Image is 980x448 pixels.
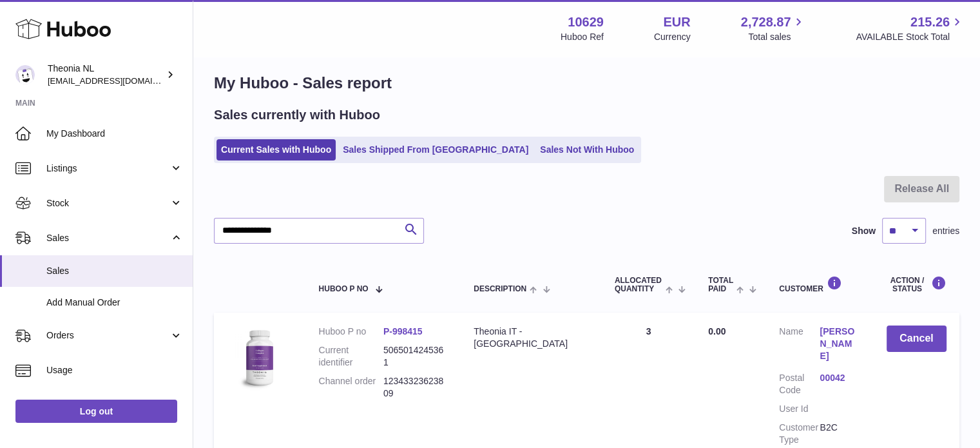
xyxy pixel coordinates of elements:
div: Theonia NL [48,63,164,87]
span: My Dashboard [46,128,183,140]
img: info@wholesomegoods.eu [15,65,35,84]
a: 215.26 AVAILABLE Stock Total [856,14,965,43]
dt: Customer Type [779,422,820,446]
dd: 5065014245361 [383,344,448,369]
span: Listings [46,162,169,175]
span: ALLOCATED Quantity [615,277,662,293]
span: Add Manual Order [46,297,183,309]
a: 2,728.87 Total sales [741,14,806,43]
dt: User Id [779,403,820,415]
span: Orders [46,329,169,342]
a: Sales Not With Huboo [535,139,639,161]
dt: Current identifier [318,344,383,369]
span: Huboo P no [318,285,368,293]
div: Action / Status [887,276,946,293]
span: Sales [46,232,169,244]
span: [EMAIL_ADDRESS][DOMAIN_NAME] [48,75,189,86]
span: 215.26 [910,14,950,31]
div: Currency [654,31,691,43]
span: 0.00 [708,326,725,336]
div: Customer [779,276,860,293]
a: [PERSON_NAME] [820,326,860,362]
img: 106291725893008.jpg [227,326,291,390]
dt: Name [779,326,820,365]
dt: Huboo P no [318,326,383,338]
a: 00042 [820,372,860,384]
h1: My Huboo - Sales report [214,73,959,93]
div: Theonia IT - [GEOGRAPHIC_DATA] [474,326,589,350]
label: Show [852,225,876,237]
span: AVAILABLE Stock Total [856,31,965,43]
a: Log out [15,400,177,423]
span: Sales [46,265,183,277]
div: Huboo Ref [561,31,604,43]
span: 2,728.87 [741,14,791,31]
dt: Postal Code [779,372,820,396]
span: Stock [46,197,169,209]
span: entries [932,225,959,237]
strong: EUR [663,14,690,31]
span: Usage [46,364,183,376]
h2: Sales currently with Huboo [214,106,380,124]
dt: Channel order [318,375,383,400]
span: Total paid [708,277,733,293]
a: P-998415 [383,326,423,336]
a: Current Sales with Huboo [216,139,336,161]
a: Sales Shipped From [GEOGRAPHIC_DATA] [338,139,533,161]
span: Total sales [748,31,805,43]
button: Cancel [887,326,946,352]
dd: 12343323623809 [383,375,448,400]
strong: 10629 [568,14,604,31]
dd: B2C [820,422,860,446]
span: Description [474,285,526,293]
